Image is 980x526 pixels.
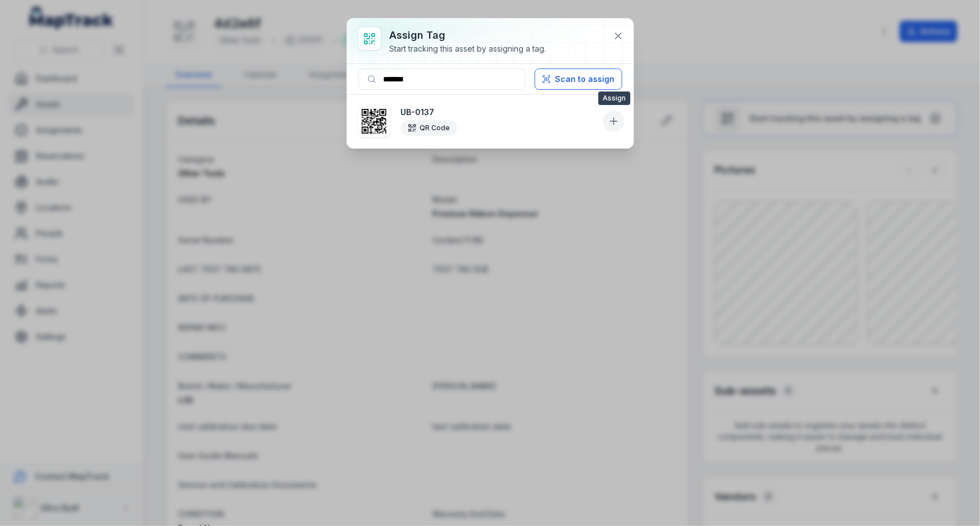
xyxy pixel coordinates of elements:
button: Scan to assign [535,68,622,90]
span: Assign [598,92,630,105]
strong: UB-0137 [401,107,599,118]
div: Start tracking this asset by assigning a tag. [390,43,546,54]
h3: Assign tag [390,28,546,43]
div: QR Code [401,120,457,136]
